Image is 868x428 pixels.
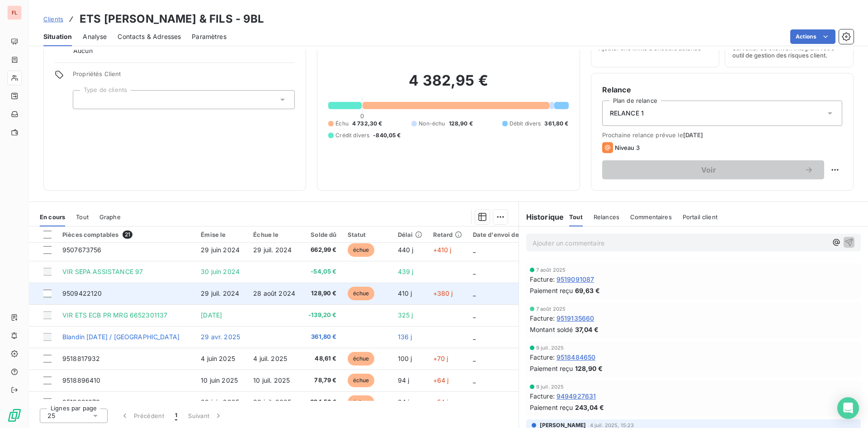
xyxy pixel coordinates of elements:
span: Paiement reçu [530,364,573,373]
span: échue [348,243,375,257]
span: [DATE] [683,131,703,139]
span: Facture : [530,352,555,362]
span: 9519091073 [62,398,100,406]
span: _ [473,376,476,384]
input: Ajouter une valeur [80,96,88,104]
span: 84 j [398,398,410,406]
button: 1 [170,406,183,425]
span: +410 j [433,246,452,254]
h3: ETS [PERSON_NAME] & FILS - 9BL [80,11,264,27]
span: +64 j [433,376,449,384]
h2: 4 382,95 € [328,72,568,99]
span: Aucun [73,46,93,55]
span: Facture : [530,274,555,284]
div: Pièces comptables [62,231,190,239]
div: Open Intercom Messenger [837,397,859,419]
span: 4 732,30 € [352,120,382,128]
div: Date d'envoi de la facture [473,231,549,238]
span: Contacts & Adresses [118,32,181,41]
span: [DATE] [201,311,222,319]
span: 10 juin 2025 [201,376,238,384]
span: -54,05 € [306,267,337,276]
span: Non-échu [419,120,445,128]
span: 7 août 2025 [536,306,566,312]
span: Montant soldé [530,325,573,334]
span: Relances [594,213,619,221]
span: VIR ETS ECB PR MRG 6652301137 [62,311,167,319]
span: 0 [360,112,364,120]
span: En cours [40,213,65,221]
span: Graphe [99,213,121,221]
span: 94 j [398,376,410,384]
span: Débit divers [509,120,541,128]
span: Facture : [530,313,555,323]
span: 9518484650 [557,352,596,362]
span: Prochaine relance prévue le [602,131,842,139]
span: 29 avr. 2025 [201,333,240,341]
span: 69,63 € [575,286,600,295]
span: 325 j [398,311,413,319]
span: 9518896410 [62,376,101,384]
div: FL [7,5,22,20]
span: 29 juin 2024 [201,246,240,254]
span: _ [473,355,476,362]
span: _ [473,268,476,275]
span: 25 [47,411,55,420]
span: 4 juin 2025 [201,355,235,362]
span: -139,20 € [306,311,337,320]
span: 9519135660 [557,313,594,323]
span: 4 juil. 2025, 15:23 [590,423,634,428]
span: Paiement reçu [530,286,573,295]
span: 1 [175,411,177,420]
button: Suivant [183,406,228,425]
span: 128,90 € [449,120,473,128]
h6: Historique [519,212,564,222]
h6: Relance [602,84,842,95]
button: Voir [602,160,824,179]
button: Actions [790,29,835,44]
span: 100 j [398,355,412,362]
span: Tout [569,213,583,221]
span: 440 j [398,246,414,254]
span: Crédit divers [335,131,369,139]
span: 7 août 2025 [536,267,566,273]
span: Tout [76,213,89,221]
span: Situation [43,32,72,41]
span: échue [348,287,375,300]
button: Précédent [115,406,170,425]
span: Portail client [683,213,717,221]
span: 30 juin 2024 [201,268,240,275]
span: Paramètres [192,32,226,41]
span: Facture : [530,391,555,401]
span: 9518817932 [62,355,100,362]
span: 9 juil. 2025 [536,384,564,390]
span: 410 j [398,289,412,297]
span: 694,56 € [306,398,337,407]
span: 20 juin 2025 [201,398,239,406]
div: Retard [433,231,462,238]
span: 136 j [398,333,412,341]
span: 9 juil. 2025 [536,345,564,351]
span: _ [473,398,476,406]
span: Paiement reçu [530,403,573,412]
span: 439 j [398,268,414,275]
span: _ [473,289,476,297]
img: Logo LeanPay [7,408,22,423]
a: Clients [43,14,63,24]
span: _ [473,246,476,254]
span: -840,05 € [373,131,401,139]
span: 9507673756 [62,246,102,254]
span: 361,80 € [544,120,568,128]
span: 243,04 € [575,403,604,412]
span: RELANCE 1 [610,109,644,118]
span: +70 j [433,355,448,362]
div: Solde dû [306,231,337,238]
span: Analyse [83,32,107,41]
span: Commentaires [630,213,672,221]
span: VIR SEPA ASSISTANCE 97 [62,268,143,275]
span: +54 j [433,398,448,406]
span: 37,04 € [575,325,599,334]
div: Échue le [253,231,295,238]
span: 4 juil. 2025 [253,355,287,362]
span: 28 août 2024 [253,289,295,297]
